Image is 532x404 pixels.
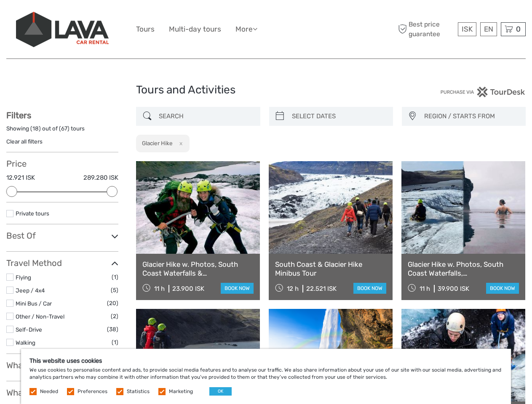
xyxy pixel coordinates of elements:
[209,387,232,396] button: OK
[40,388,58,395] label: Needed
[462,25,473,33] span: ISK
[6,159,118,169] h3: Price
[420,285,430,292] span: 11 h
[155,109,256,124] input: SEARCH
[6,258,118,268] h3: Travel Method
[16,12,109,47] img: 523-13fdf7b0-e410-4b32-8dc9-7907fc8d33f7_logo_big.jpg
[169,23,221,35] a: Multi-day tours
[12,15,95,21] p: We're away right now. Please check back later!
[142,260,254,277] a: Glacier Hike w. Photos, South Coast Waterfalls & [GEOGRAPHIC_DATA]
[16,313,64,320] a: Other / Non-Travel
[408,260,519,277] a: Glacier Hike w. Photos, South Coast Waterfalls, [GEOGRAPHIC_DATA] and [GEOGRAPHIC_DATA]
[136,23,155,35] a: Tours
[174,139,185,148] button: x
[6,388,118,398] h3: What do you want to do?
[78,388,107,395] label: Preferences
[440,87,526,97] img: PurchaseViaTourDesk.png
[306,285,337,292] div: 22.521 ISK
[111,285,118,295] span: (5)
[221,283,254,294] a: book now
[32,125,39,133] label: 18
[61,125,67,133] label: 67
[16,210,49,217] a: Private tours
[6,138,43,145] a: Clear all filters
[353,283,386,294] a: book now
[83,173,118,182] label: 289.280 ISK
[21,349,511,404] div: We use cookies to personalise content and ads, to provide social media features and to analyse ou...
[16,274,31,281] a: Flying
[6,125,118,138] div: Showing ( ) out of ( ) tours
[154,285,165,292] span: 11 h
[112,338,118,347] span: (1)
[107,298,118,308] span: (20)
[235,23,257,35] a: More
[16,339,35,346] a: Walking
[112,272,118,282] span: (1)
[16,287,45,294] a: Jeep / 4x4
[97,13,107,23] button: Open LiveChat chat widget
[127,388,150,395] label: Statistics
[438,285,469,292] div: 39.900 ISK
[16,326,42,333] a: Self-Drive
[6,173,35,182] label: 12.921 ISK
[6,231,118,241] h3: Best Of
[169,388,193,395] label: Marketing
[396,20,456,38] span: Best price guarantee
[420,109,521,123] button: REGION / STARTS FROM
[275,260,386,277] a: South Coast & Glacier Hike Minibus Tour
[480,22,497,36] div: EN
[289,109,389,124] input: SELECT DATES
[287,285,299,292] span: 12 h
[6,110,31,120] strong: Filters
[29,357,503,364] h5: This website uses cookies
[16,300,52,307] a: Mini Bus / Car
[107,324,118,334] span: (38)
[486,283,519,294] a: book now
[111,311,118,321] span: (2)
[142,140,173,146] h2: Glacier Hike
[6,360,118,370] h3: What do you want to see?
[136,83,396,97] h1: Tours and Activities
[515,25,522,33] span: 0
[172,285,204,292] div: 23.900 ISK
